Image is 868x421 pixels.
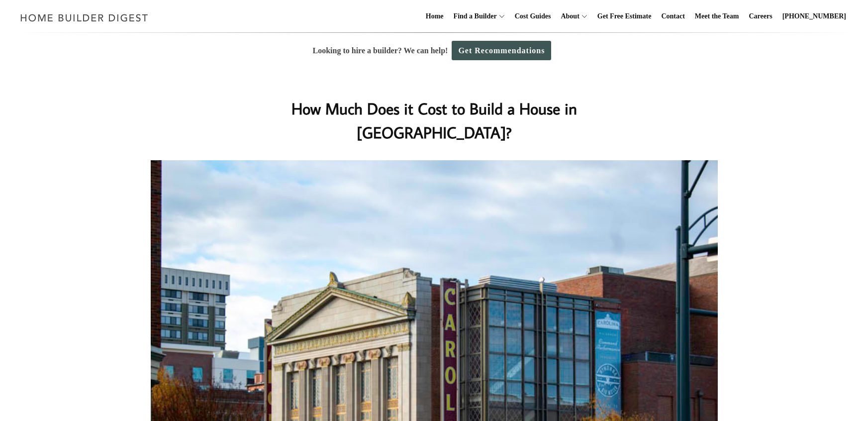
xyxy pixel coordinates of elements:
[511,0,555,32] a: Cost Guides
[778,0,850,32] a: [PHONE_NUMBER]
[236,97,633,144] h1: How Much Does it Cost to Build a House in [GEOGRAPHIC_DATA]?
[450,0,497,32] a: Find a Builder
[16,8,153,27] img: Home Builder Digest
[691,0,743,32] a: Meet the Team
[422,0,448,32] a: Home
[452,41,551,60] a: Get Recommendations
[745,0,776,32] a: Careers
[557,0,579,32] a: About
[593,0,656,32] a: Get Free Estimate
[657,0,688,32] a: Contact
